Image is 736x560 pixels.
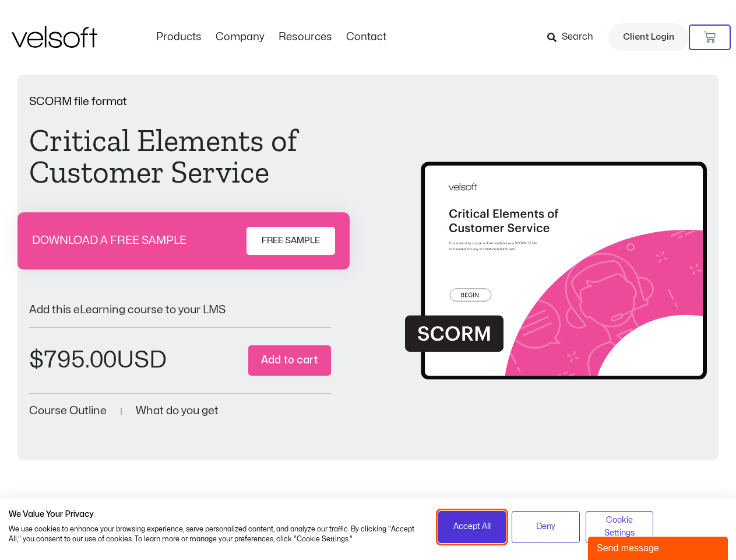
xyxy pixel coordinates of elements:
[547,27,601,47] a: Search
[29,304,331,316] p: Add this eLearning course to your LMS
[29,96,331,107] p: SCORM file format
[29,125,331,188] h1: Critical Elements of Customer Service
[623,30,674,45] span: Client Login
[608,23,689,51] a: Client Login
[29,405,107,416] a: Course Outline
[405,126,707,389] img: Second Product Image
[453,520,491,533] span: Accept All
[272,31,339,44] a: ResourcesMenu Toggle
[536,520,555,533] span: Deny
[29,349,117,372] bdi: 795.00
[32,235,186,246] p: DOWNLOAD A FREE SAMPLE
[29,349,44,372] span: $
[248,345,331,376] button: Add to cart
[246,227,335,255] a: FREE SAMPLE
[512,511,580,543] button: Deny all cookies
[149,31,209,44] a: ProductsMenu Toggle
[438,511,506,543] button: Accept all cookies
[9,524,421,544] p: We use cookies to enhance your browsing experience, serve personalized content, and analyze our t...
[562,30,593,45] span: Search
[262,234,320,248] span: FREE SAMPLE
[588,534,730,560] iframe: chat widget
[209,31,272,44] a: CompanyMenu Toggle
[339,31,393,44] a: ContactMenu Toggle
[12,26,97,48] img: Velsoft Training Materials
[9,509,421,520] h2: We Value Your Privacy
[586,511,654,543] button: Adjust cookie preferences
[593,514,646,540] span: Cookie Settings
[149,31,393,44] nav: Menu
[136,405,219,416] a: What do you get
